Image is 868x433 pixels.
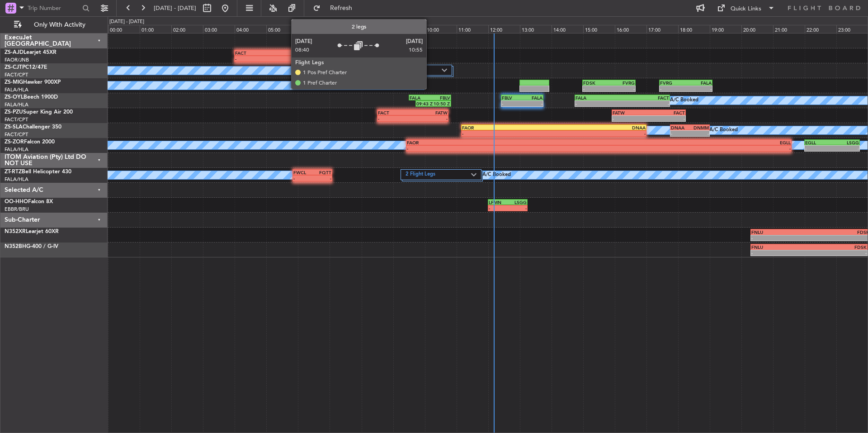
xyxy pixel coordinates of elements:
[609,80,635,86] div: FVRG
[171,25,203,33] div: 02:00
[832,146,859,151] div: -
[109,18,144,26] div: [DATE] - [DATE]
[751,250,809,256] div: -
[623,101,669,106] div: -
[378,110,413,115] div: FACT
[5,65,47,70] a: ZS-CJTPC12/47E
[660,86,686,91] div: -
[731,5,761,14] div: Quick Links
[322,5,360,11] span: Refresh
[5,244,58,249] a: N352BHG-400 / G-IV
[751,229,810,235] div: FNLU
[203,25,235,33] div: 03:00
[5,50,57,55] a: ZS-AJDLearjet 45XR
[5,57,29,63] a: FAOR/JNB
[387,67,442,74] label: 2 Flight Legs
[416,101,433,106] div: 09:43 Z
[406,171,471,179] label: 2 Flight Legs
[266,25,298,33] div: 05:00
[293,176,312,181] div: -
[425,25,457,33] div: 10:00
[583,86,609,91] div: -
[613,110,649,115] div: FATW
[576,95,622,100] div: FALA
[520,25,552,33] div: 13:00
[393,25,425,33] div: 09:00
[5,109,23,115] span: ZS-PZU
[5,244,26,249] span: N352BH
[5,124,61,130] a: ZS-SLAChallenger 350
[5,169,71,175] a: ZT-RTZBell Helicopter 430
[482,168,511,182] div: A/C Booked
[5,109,73,115] a: ZS-PZUSuper King Air 200
[552,25,583,33] div: 14:00
[235,50,274,56] div: FACT
[24,22,95,28] span: Only With Activity
[462,131,554,136] div: -
[805,146,832,151] div: -
[678,25,710,33] div: 18:00
[613,116,649,121] div: -
[413,110,448,115] div: FATW
[609,86,635,91] div: -
[671,125,690,130] div: DNAA
[5,169,22,175] span: ZT-RTZ
[433,101,450,106] div: 10:50 Z
[599,140,790,145] div: EGLL
[686,86,712,91] div: -
[5,95,24,100] span: ZS-OYL
[5,229,26,234] span: N352XR
[410,95,430,100] div: FALA
[5,116,28,123] a: FACT/CPT
[235,25,266,33] div: 04:00
[576,101,622,106] div: -
[5,95,58,100] a: ZS-OYLBeech 1900D
[378,116,413,121] div: -
[5,50,24,55] span: ZS-AJD
[809,244,867,250] div: FDSK
[5,71,28,78] a: FACT/CPT
[649,116,685,121] div: -
[312,170,331,175] div: FQTT
[805,140,832,145] div: EGLL
[10,18,98,32] button: Only With Activity
[583,80,609,86] div: FDSK
[832,140,859,145] div: LSGG
[671,131,690,136] div: -
[362,25,393,33] div: 08:00
[712,1,779,15] button: Quick Links
[274,56,313,62] div: -
[583,25,615,33] div: 15:00
[442,68,447,72] img: arrow-gray.svg
[709,124,738,137] div: A/C Booked
[710,25,741,33] div: 19:00
[502,101,522,106] div: -
[5,139,24,145] span: ZS-ZOR
[407,146,599,151] div: -
[690,125,709,130] div: DNMM
[5,229,59,234] a: N352XRLearjet 60XR
[508,205,527,211] div: -
[508,200,527,205] div: LSGG
[660,80,686,86] div: FVRG
[5,124,23,130] span: ZS-SLA
[430,95,450,100] div: FBLV
[5,199,28,205] span: OO-HHO
[489,205,508,211] div: -
[5,199,53,205] a: OO-HHOFalcon 8X
[413,116,448,121] div: -
[312,176,331,181] div: -
[274,50,313,56] div: FVFA
[108,25,140,33] div: 00:00
[5,80,61,85] a: ZS-MIGHawker 900XP
[154,4,196,12] span: [DATE] - [DATE]
[751,244,809,250] div: FNLU
[773,25,805,33] div: 21:00
[462,125,554,130] div: FAOR
[5,131,28,138] a: FACT/CPT
[5,139,55,145] a: ZS-ZORFalcon 2000
[554,131,646,136] div: -
[836,25,868,33] div: 23:00
[751,235,810,241] div: -
[5,80,23,85] span: ZS-MIG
